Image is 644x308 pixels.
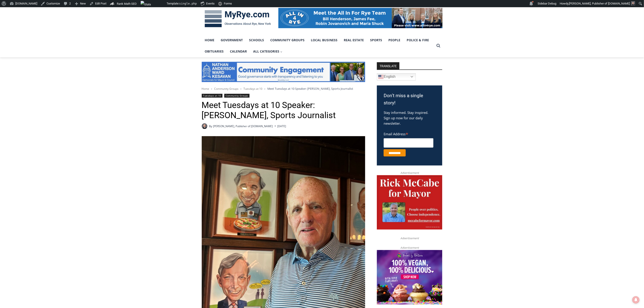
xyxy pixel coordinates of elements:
[384,110,435,126] p: Stay informed. Stay inspired. Sign up now for our daily newsletter.
[202,123,207,129] a: Author image
[434,42,442,50] button: View Search Form
[267,34,308,46] a: Community Groups
[108,44,218,56] a: Intern @ [DOMAIN_NAME]
[117,2,137,5] span: Rank Math SEO
[246,34,267,46] a: Schools
[268,87,353,91] span: Meet Tuesdays at 10 Speaker: [PERSON_NAME], Sports Journalist
[227,46,250,57] a: Calendar
[384,129,433,138] label: Email Address
[341,34,367,46] a: Real Estate
[224,94,249,98] a: Community Groups
[308,34,341,46] a: Local Business
[214,87,239,91] a: Community Groups
[404,34,432,46] a: Police & Fire
[250,46,286,57] button: Child menu of All Categories
[569,2,630,5] span: [PERSON_NAME], Publisher of [DOMAIN_NAME]
[179,2,197,5] span: single.php
[385,34,404,46] a: People
[367,34,385,46] a: Sports
[211,87,213,90] span: >
[264,87,266,90] span: >
[377,62,399,69] strong: TRANSLATE
[218,34,246,46] a: Government
[377,175,442,230] img: McCabe for Mayor
[202,100,365,121] h1: Meet Tuesdays at 10 Speaker: [PERSON_NAME], Sports Journalist
[213,124,273,128] a: [PERSON_NAME], Publisher of [DOMAIN_NAME]
[384,92,435,106] h3: Don't miss a single story!
[202,87,209,91] a: Home
[278,8,442,28] img: All in for Rye
[202,7,274,30] img: MyRye.com
[141,1,166,6] img: Views over 48 hours. Click for more Jetpack Stats.
[277,124,286,128] time: [DATE]
[377,73,416,80] a: English
[202,46,227,57] a: Obituaries
[114,0,213,44] div: "[PERSON_NAME] and I covered the [DATE] Parade, which was a really eye opening experience as I ha...
[396,171,423,175] span: Advertisement
[244,87,263,91] a: Tuesdays at 10
[241,87,242,90] span: >
[377,250,442,305] img: Baked by Melissa
[202,34,434,57] nav: Primary Navigation
[378,74,384,80] img: en
[202,94,222,98] a: Tuesdays at 10
[202,86,365,91] nav: Breadcrumbs
[396,236,423,240] span: Advertisement
[118,45,209,55] span: Intern @ [DOMAIN_NAME]
[202,34,218,46] a: Home
[209,124,212,128] span: By
[396,246,423,250] span: Advertisement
